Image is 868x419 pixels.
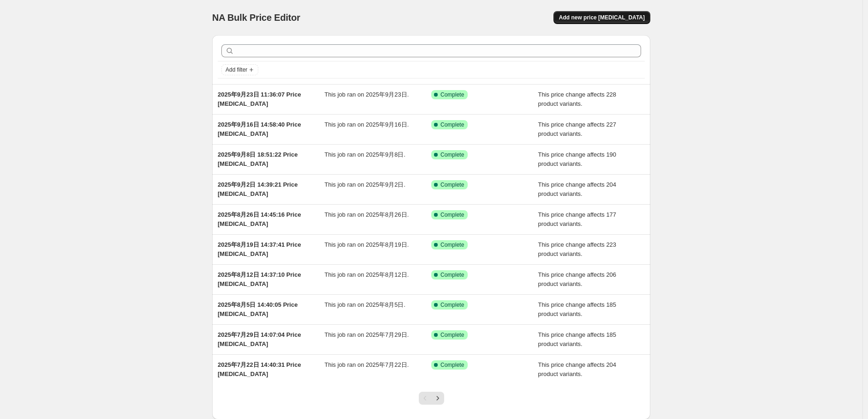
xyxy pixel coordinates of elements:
[218,121,301,137] span: 2025年9月16日 14:58:40 Price [MEDICAL_DATA]
[325,91,409,98] span: This job ran on 2025年9月23日.
[538,121,617,137] span: This price change affects 227 product variants.
[440,331,464,339] span: Complete
[226,66,247,73] span: Add filter
[218,181,297,197] span: 2025年9月2日 14:39:21 Price [MEDICAL_DATA]
[559,14,645,21] span: Add new price [MEDICAL_DATA]
[218,91,301,107] span: 2025年9月23日 11:36:07 Price [MEDICAL_DATA]
[440,301,464,309] span: Complete
[325,211,409,218] span: This job ran on 2025年8月26日.
[325,271,409,278] span: This job ran on 2025年8月12日.
[440,241,464,249] span: Complete
[218,301,297,317] span: 2025年8月5日 14:40:05 Price [MEDICAL_DATA]
[440,91,464,98] span: Complete
[325,151,406,158] span: This job ran on 2025年9月8日.
[440,151,464,158] span: Complete
[419,392,444,405] nav: Pagination
[538,301,617,317] span: This price change affects 185 product variants.
[538,331,617,347] span: This price change affects 185 product variants.
[221,64,258,75] button: Add filter
[325,181,406,188] span: This job ran on 2025年9月2日.
[431,392,444,405] button: Next
[538,211,617,227] span: This price change affects 177 product variants.
[440,211,464,219] span: Complete
[325,331,409,338] span: This job ran on 2025年7月29日.
[325,301,406,308] span: This job ran on 2025年8月5日.
[440,181,464,188] span: Complete
[212,12,300,23] span: NA Bulk Price Editor
[325,241,409,248] span: This job ran on 2025年8月19日.
[538,181,617,197] span: This price change affects 204 product variants.
[538,241,617,257] span: This price change affects 223 product variants.
[538,361,617,377] span: This price change affects 204 product variants.
[325,361,409,368] span: This job ran on 2025年7月22日.
[218,361,301,377] span: 2025年7月22日 14:40:31 Price [MEDICAL_DATA]
[440,121,464,128] span: Complete
[218,241,301,257] span: 2025年8月19日 14:37:41 Price [MEDICAL_DATA]
[538,91,617,107] span: This price change affects 228 product variants.
[440,271,464,279] span: Complete
[538,151,617,167] span: This price change affects 190 product variants.
[218,211,301,227] span: 2025年8月26日 14:45:16 Price [MEDICAL_DATA]
[218,271,301,287] span: 2025年8月12日 14:37:10 Price [MEDICAL_DATA]
[218,151,297,167] span: 2025年9月8日 18:51:22 Price [MEDICAL_DATA]
[553,11,650,24] button: Add new price [MEDICAL_DATA]
[538,271,617,287] span: This price change affects 206 product variants.
[325,121,409,128] span: This job ran on 2025年9月16日.
[440,361,464,369] span: Complete
[218,331,301,347] span: 2025年7月29日 14:07:04 Price [MEDICAL_DATA]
